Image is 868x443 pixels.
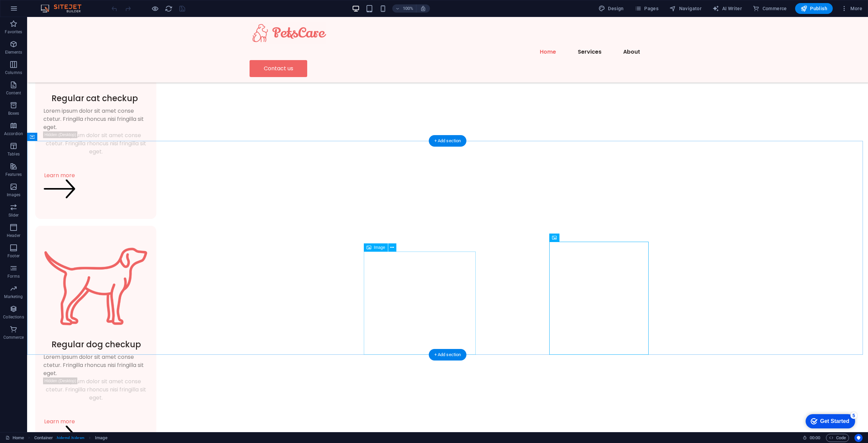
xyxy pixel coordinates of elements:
p: Tables [7,151,20,157]
p: Header [7,233,20,238]
span: AI Writer [712,5,742,12]
button: Publish [795,3,833,14]
i: Reload page [165,5,173,13]
span: Navigator [669,5,702,12]
div: Design (Ctrl+Alt+Y) [596,3,627,14]
span: Commerce [753,5,787,12]
p: Commerce [3,335,24,340]
h6: 100% [402,4,413,13]
p: Boxes [8,111,19,116]
div: 5 [50,1,57,8]
p: Marketing [4,294,23,299]
p: Accordion [4,131,23,136]
h6: Session time [803,434,821,442]
div: + Add section [429,349,467,361]
img: Editor Logo [39,4,90,13]
span: : [814,435,815,440]
p: Forms [7,274,20,279]
span: Image [374,245,385,250]
p: Columns [5,70,22,75]
span: Publish [801,5,827,12]
div: Get Started 5 items remaining, 0% complete [5,3,55,18]
p: Favorites [5,29,22,35]
a: Click to cancel selection. Double-click to open Pages [5,434,24,442]
button: Click here to leave preview mode and continue editing [151,4,159,13]
p: Footer [7,253,20,259]
div: + Add section [429,135,467,147]
p: Images [7,192,21,198]
button: Commerce [750,3,790,14]
button: 100% [392,4,416,13]
nav: breadcrumb [34,434,107,442]
button: More [838,3,865,14]
p: Collections [3,314,24,320]
button: reload [164,4,173,13]
span: Design [598,5,624,12]
button: Usercentrics [854,434,863,442]
span: . hide-md .hide-sm [56,434,84,442]
button: Navigator [667,3,704,14]
div: Get Started [20,7,49,14]
p: Features [5,172,22,177]
button: Code [826,434,849,442]
span: Pages [635,5,658,12]
span: Code [829,434,846,442]
p: Elements [5,50,22,55]
button: AI Writer [710,3,745,14]
button: Design [596,3,627,14]
span: More [841,5,862,12]
span: Click to select. Double-click to edit [34,434,53,442]
span: 00 00 [810,434,820,442]
p: Content [6,90,21,96]
span: Click to select. Double-click to edit [95,434,107,442]
p: Slider [8,213,19,218]
i: On resize automatically adjust zoom level to fit chosen device. [420,5,426,12]
button: Pages [632,3,661,14]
